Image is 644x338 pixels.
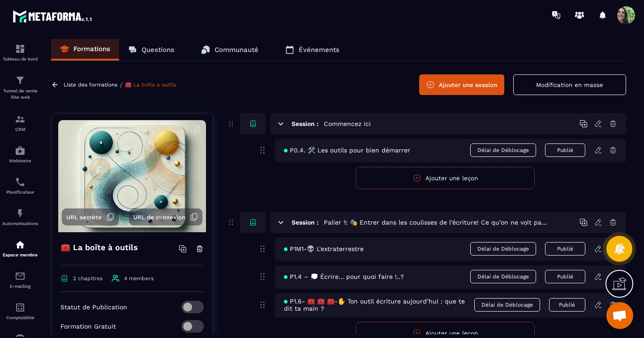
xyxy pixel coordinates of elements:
[15,208,26,219] img: automations
[15,114,26,125] img: formation
[142,46,174,54] p: Questions
[276,39,348,61] a: Événements
[124,275,154,282] span: 4 members
[2,252,38,257] p: Espace membre
[73,45,110,53] p: Formations
[284,147,410,154] span: P0.4. 🛠️ Les outils pour bien démarrer
[2,139,38,170] a: automationsautomationsWebinaire
[215,46,258,54] p: Communauté
[356,167,535,189] button: Ajouter une leçon
[62,208,119,225] button: URL secrète
[15,75,26,86] img: formation
[60,323,116,330] p: Formation Gratuit
[2,37,38,68] a: formationformationTableau de bord
[2,190,38,195] p: Planificateur
[2,284,38,289] p: E-mailing
[15,239,26,250] img: automations
[513,74,626,95] button: Modification en masse
[125,82,176,88] a: 🧰 La boîte à outils
[2,264,38,295] a: emailemailE-mailing
[2,233,38,264] a: automationsautomationsEspace membre
[119,39,183,61] a: Questions
[15,43,26,54] img: formation
[549,298,585,312] button: Publié
[129,208,202,225] button: URL de connexion
[419,74,504,95] button: Ajouter une session
[2,56,38,61] p: Tableau de bord
[292,120,318,127] h6: Session :
[284,245,364,252] span: P1M1-👽 L'extraterrestre
[15,145,26,156] img: automations
[192,39,267,61] a: Communauté
[2,295,38,327] a: accountantaccountantComptabilité
[545,242,585,256] button: Publié
[2,170,38,201] a: schedulerschedulerPlanificateur
[2,107,38,139] a: formationformationCRM
[470,143,536,157] span: Délai de Déblocage
[2,221,38,226] p: Automatisations
[133,214,185,221] span: URL de connexion
[13,8,93,24] img: logo
[15,302,26,313] img: accountant
[284,298,474,312] span: P1.6- 🧰 🧰 🧰-✋ Ton outil écriture aujourd’hui : que te dit ta main ?
[2,158,38,163] p: Webinaire
[58,120,206,232] img: background
[545,143,585,157] button: Publié
[15,177,26,187] img: scheduler
[2,201,38,233] a: automationsautomationsAutomatisations
[2,315,38,320] p: Comptabilité
[2,127,38,132] p: CRM
[66,214,102,221] span: URL secrète
[324,218,548,227] h5: Palier 1: 🎭 Entrer dans les coulisses de l’écriture! Ce qu’on ne voit pas… mais qui change tout
[470,270,536,283] span: Délai de Déblocage
[51,39,119,61] a: Formations
[470,242,536,256] span: Délai de Déblocage
[120,81,123,89] span: /
[2,68,38,107] a: formationformationTunnel de vente Site web
[284,273,404,280] span: P1.4 – 💭 Écrire… pour quoi faire !..?
[474,298,540,312] span: Délai de Déblocage
[2,88,38,100] p: Tunnel de vente Site web
[73,275,103,282] span: 2 chapitres
[606,302,633,329] div: Ouvrir le chat
[15,271,26,282] img: email
[64,82,117,88] a: Liste des formations
[299,46,339,54] p: Événements
[545,270,585,283] button: Publié
[60,241,138,254] h4: 🧰 La boîte à outils
[292,219,318,226] h6: Session :
[60,303,127,311] p: Statut de Publication
[324,119,371,128] h5: Commencez ici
